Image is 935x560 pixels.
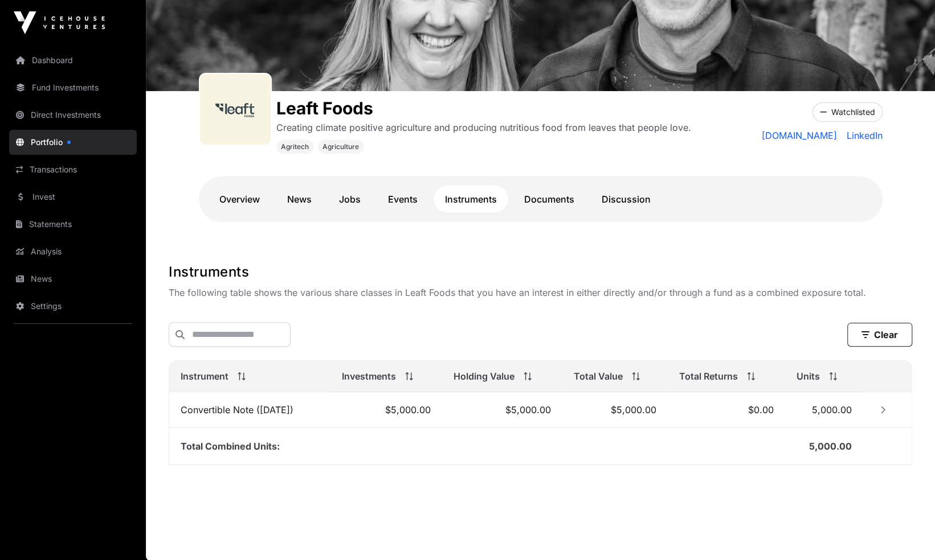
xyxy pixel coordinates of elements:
[812,102,883,122] button: Watchlisted
[169,286,912,299] p: The following table shows the various share classes in Leaft Foods that you have an interest in e...
[169,263,912,281] h1: Instruments
[562,392,668,428] td: $5,000.00
[842,129,883,142] a: LinkedIn
[181,440,280,452] span: Total Combined Units:
[276,121,691,134] p: Creating climate positive agriculture and producing nutritious food from leaves that people love.
[847,323,912,347] button: Clear
[328,186,372,213] a: Jobs
[276,186,323,213] a: News
[205,79,266,140] img: leaft_foods_logo.jpeg
[9,75,137,100] a: Fund Investments
[9,102,137,127] a: Direct Investments
[14,11,105,34] img: Icehouse Ventures Logo
[878,505,935,560] iframe: Chat Widget
[281,142,309,151] span: Agritech
[9,239,137,264] a: Analysis
[9,294,137,319] a: Settings
[322,142,359,151] span: Agriculture
[342,369,396,383] span: Investments
[679,369,738,383] span: Total Returns
[809,440,851,452] span: 5,000.00
[454,369,515,383] span: Holding Value
[874,401,892,419] button: Row Collapsed
[811,404,851,415] span: 5,000.00
[9,184,137,209] a: Invest
[442,392,562,428] td: $5,000.00
[590,186,662,213] a: Discussion
[574,369,623,383] span: Total Value
[668,392,785,428] td: $0.00
[797,369,820,383] span: Units
[434,186,508,213] a: Instruments
[377,186,429,213] a: Events
[330,392,442,428] td: $5,000.00
[513,186,586,213] a: Documents
[9,157,137,182] a: Transactions
[169,392,330,428] td: Convertible Note ([DATE])
[9,212,137,237] a: Statements
[276,98,691,118] h1: Leaft Foods
[762,129,838,142] a: [DOMAIN_NAME]
[208,186,271,213] a: Overview
[9,266,137,291] a: News
[9,48,137,73] a: Dashboard
[9,130,137,155] a: Portfolio
[181,369,228,383] span: Instrument
[208,186,873,213] nav: Tabs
